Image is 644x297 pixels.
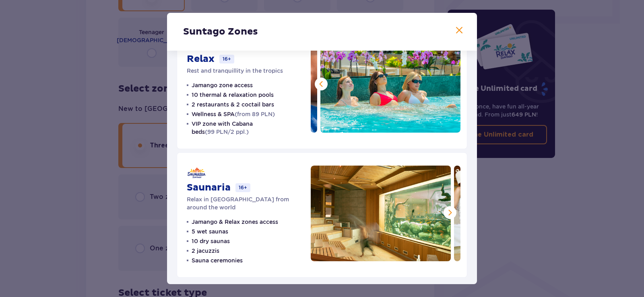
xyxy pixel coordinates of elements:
[187,195,301,211] p: Relax in [GEOGRAPHIC_DATA] from around the world
[320,37,460,133] img: Relax
[192,247,219,255] p: 2 jacuzzis
[311,166,451,261] img: Saunaria
[192,227,228,236] p: 5 wet saunas
[187,67,283,75] p: Rest and tranquillity in the tropics
[187,53,215,65] p: Relax
[192,120,301,136] p: VIP zone with Cabana beds
[219,55,234,63] p: 16+
[235,111,275,117] span: (from 89 PLN)
[192,91,274,99] p: 10 thermal & relaxation pools
[183,26,258,38] p: Suntago Zones
[187,166,206,180] img: Saunaria logo
[205,129,249,135] span: (99 PLN/2 ppl.)
[192,256,243,264] p: Sauna ceremonies
[192,100,274,109] p: 2 restaurants & 2 coctail bars
[192,237,230,245] p: 10 dry saunas
[187,182,231,194] p: Saunaria
[192,110,275,118] p: Wellness & SPA
[235,183,250,192] p: 16+
[192,218,278,226] p: Jamango & Relax zones access
[192,81,253,89] p: Jamango zone access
